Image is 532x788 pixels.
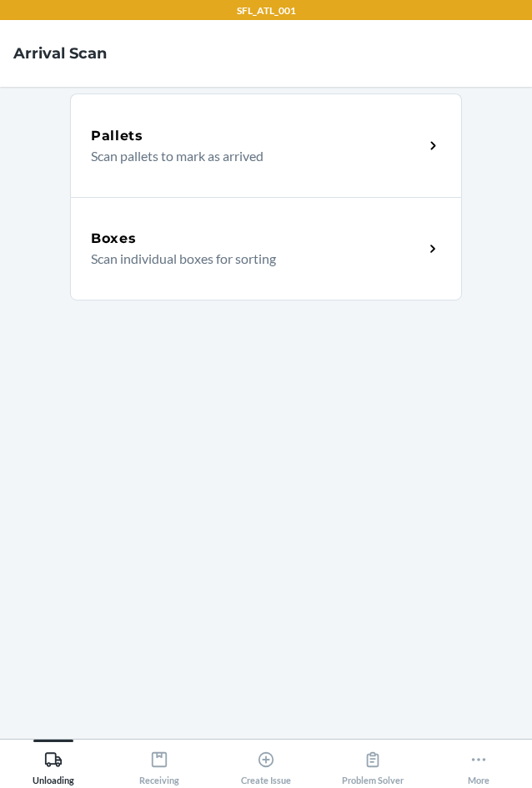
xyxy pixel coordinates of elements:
button: Problem Solver [319,740,426,785]
h5: Boxes [91,229,137,249]
button: More [425,740,532,785]
a: PalletsScan pallets to mark as arrived [70,93,462,197]
button: Receiving [107,740,213,785]
div: More [468,744,489,785]
div: Create Issue [241,744,291,785]
h5: Pallets [91,126,143,146]
p: SFL_ATL_001 [237,3,296,18]
button: Create Issue [213,740,319,785]
h4: Arrival Scan [13,43,107,64]
p: Scan pallets to mark as arrived [91,146,410,166]
a: BoxesScan individual boxes for sorting [70,197,462,301]
div: Unloading [33,744,74,785]
div: Problem Solver [342,744,404,785]
div: Receiving [139,744,179,785]
p: Scan individual boxes for sorting [91,249,410,269]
